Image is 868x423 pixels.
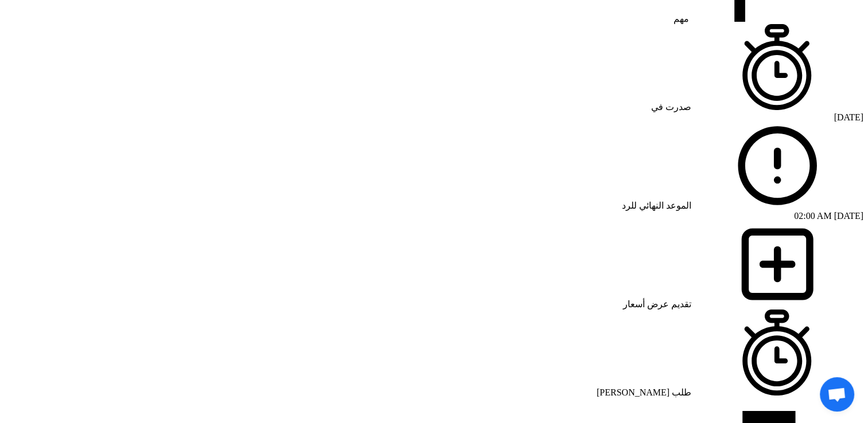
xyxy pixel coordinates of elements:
span: مهم [674,14,689,23]
div: [DATE] [5,112,863,123]
div: [DATE] 02:00 AM [5,211,863,221]
div: الموعد النهائي للرد [5,123,863,211]
div: صدرت في [5,24,863,112]
a: Open chat [820,377,854,412]
div: تقديم عرض أسعار [597,221,863,310]
div: طلب [PERSON_NAME] [597,310,863,398]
